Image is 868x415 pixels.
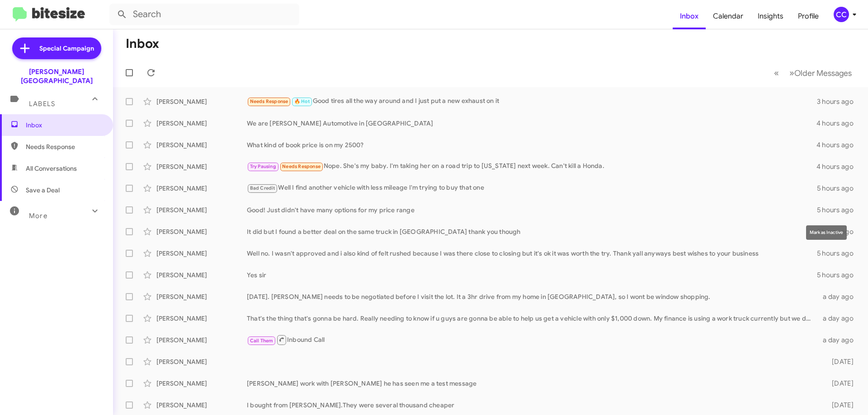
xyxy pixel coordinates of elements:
div: [PERSON_NAME] [156,249,247,258]
span: Needs Response [250,98,288,104]
span: More [29,212,47,220]
div: It did but I found a better deal on the same truck in [GEOGRAPHIC_DATA] thank you though [247,227,817,236]
button: Next [784,64,857,82]
div: [PERSON_NAME] [156,270,247,280]
div: [DATE] [817,357,861,366]
div: [PERSON_NAME] [156,292,247,301]
span: Needs Response [282,163,321,169]
button: Previous [769,64,784,82]
input: Search [109,4,299,25]
nav: Page navigation example [769,64,857,82]
div: I bought from [PERSON_NAME].They were several thousand cheaper [247,401,817,410]
span: Call Them [250,338,274,344]
div: [DATE] [817,401,861,410]
div: 4 hours ago [816,119,861,128]
div: a day ago [817,336,861,345]
div: [PERSON_NAME] [156,357,247,366]
span: « [774,67,779,79]
div: [PERSON_NAME] [156,184,247,193]
div: That's the thing that's gonna be hard. Really needing to know if u guys are gonna be able to help... [247,314,817,323]
div: a day ago [817,292,861,301]
div: Yes sir [247,270,817,280]
div: [DATE]. [PERSON_NAME] needs to be negotiated before I visit the lot. It a 3hr drive from my home ... [247,292,817,301]
a: Calendar [706,3,750,29]
div: [PERSON_NAME] [156,227,247,236]
div: CC [834,7,849,22]
div: [PERSON_NAME] [156,401,247,410]
div: [PERSON_NAME] [156,205,247,214]
div: [DATE] [817,379,861,388]
div: [PERSON_NAME] [156,336,247,345]
div: [PERSON_NAME] [156,140,247,149]
span: Bad Credit [250,185,275,191]
div: a day ago [817,314,861,323]
span: » [789,67,794,79]
span: Older Messages [794,68,852,78]
div: What kind of book price is on my 2500? [247,140,816,149]
span: Special Campaign [39,44,94,53]
div: 5 hours ago [817,205,861,214]
span: Save a Deal [26,186,60,195]
div: Nope. She's my baby. I'm taking her on a road trip to [US_STATE] next week. Can't kill a Honda. [247,161,816,172]
div: 3 hours ago [817,97,861,106]
div: [PERSON_NAME] [156,379,247,388]
span: Try Pausing [250,163,276,169]
div: Good! Just didn't have many options for my price range [247,205,817,214]
div: [PERSON_NAME] [156,162,247,171]
h1: Inbox [126,37,159,51]
div: [PERSON_NAME] [156,97,247,106]
a: Inbox [673,3,706,29]
a: Profile [791,3,826,29]
div: Mark as Inactive [806,225,847,240]
div: Good tires all the way around and I just put a new exhaust on it [247,96,817,107]
div: [PERSON_NAME] [156,314,247,323]
button: CC [826,7,858,22]
span: 🔥 Hot [294,98,310,104]
span: Labels [29,100,55,108]
div: 4 hours ago [816,162,861,171]
a: Special Campaign [12,37,101,59]
div: Well I find another vehicle with less mileage I'm trying to buy that one [247,183,817,193]
div: 5 hours ago [817,270,861,280]
div: 5 hours ago [817,249,861,258]
div: Well no. I wasn't approved and i also kind of felt rushed because I was there close to closing bu... [247,249,817,258]
a: Insights [750,3,791,29]
span: All Conversations [26,164,77,173]
div: We are [PERSON_NAME] Automotive in [GEOGRAPHIC_DATA] [247,119,816,128]
div: [PERSON_NAME] work with [PERSON_NAME] he has seen me a test message [247,379,817,388]
span: Needs Response [26,142,103,151]
div: [PERSON_NAME] [156,119,247,128]
div: Inbound Call [247,334,817,345]
div: 4 hours ago [816,140,861,149]
span: Inbox [26,121,103,130]
div: 5 hours ago [817,184,861,193]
